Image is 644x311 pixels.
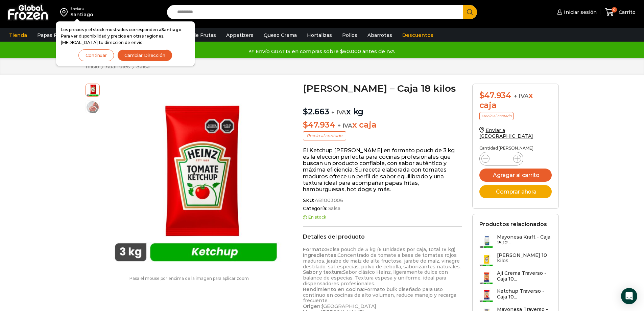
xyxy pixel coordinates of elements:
[479,288,552,303] a: Ketchup Traverso - Caja 10...
[86,276,293,281] p: Pasa el mouse por encima de la imagen para aplicar zoom
[479,127,533,139] a: Enviar a [GEOGRAPHIC_DATA]
[136,63,150,70] a: Salsa
[479,221,547,227] h2: Productos relacionados
[479,252,552,267] a: [PERSON_NAME] 10 kilos
[479,90,484,100] span: $
[303,206,462,212] span: Categoría:
[495,154,508,163] input: Product quantity
[479,169,552,182] button: Agregar al carrito
[497,234,552,246] h3: Mayonesa Kraft - Caja 15,12...
[562,9,597,16] span: Iniciar sesión
[479,112,514,120] p: Precio al contado
[303,198,462,203] span: SKU:
[303,246,326,252] strong: Formato:
[61,26,190,46] p: Los precios y el stock mostrados corresponden a . Para ver disponibilidad y precios en otras regi...
[86,63,99,70] a: Inicio
[6,29,30,42] a: Tienda
[497,252,552,264] h3: [PERSON_NAME] 10 kilos
[303,107,308,116] span: $
[303,120,308,130] span: $
[303,269,343,275] strong: Sabor y textura:
[399,29,437,42] a: Descuentos
[497,288,552,300] h3: Ketchup Traverso - Caja 10...
[174,29,219,42] a: Pulpa de Frutas
[303,215,462,220] p: En stock
[86,83,99,96] span: ketchup heinz
[105,63,130,70] a: Abarrotes
[303,303,321,309] strong: Origen:
[78,49,114,61] button: Continuar
[364,29,396,42] a: Abarrotes
[337,122,352,129] span: + IVA
[303,100,462,117] p: x kg
[621,288,637,304] div: Open Intercom Messenger
[303,120,335,130] bdi: 47.934
[161,27,182,32] strong: Santiago
[223,29,257,42] a: Appetizers
[327,206,340,212] a: Salsa
[303,107,329,116] bdi: 2.663
[303,131,346,140] p: Precio al contado
[479,270,552,285] a: Ají Crema Traverso - Caja 10...
[479,146,552,151] p: Cantidad [PERSON_NAME]
[339,29,361,42] a: Pollos
[514,93,529,99] span: + IVA
[70,6,93,11] div: Enviar a
[303,84,462,93] h1: [PERSON_NAME] – Caja 18 kilos
[34,29,71,42] a: Papas Fritas
[612,7,617,13] span: 0
[260,29,300,42] a: Queso Crema
[70,11,93,18] div: Santiago
[617,9,636,16] span: Carrito
[117,49,172,61] button: Cambiar Dirección
[303,234,462,240] h2: Detalles del producto
[463,5,477,19] button: Search button
[303,120,462,130] p: x caja
[479,90,511,100] bdi: 47.934
[497,270,552,282] h3: Ají Crema Traverso - Caja 10...
[303,252,337,258] strong: Ingredientes:
[303,286,364,292] strong: Rendimiento en cocina:
[60,6,70,18] img: address-field-icon.svg
[603,4,637,20] a: 0 Carrito
[479,91,552,110] div: x caja
[304,29,335,42] a: Hortalizas
[103,84,289,269] div: 1 / 2
[86,101,99,114] span: ketchup
[479,234,552,249] a: Mayonesa Kraft - Caja 15,12...
[303,147,462,193] p: El Ketchup [PERSON_NAME] en formato pouch de 3 kg es la elección perfecta para cocinas profesiona...
[479,185,552,198] button: Comprar ahora
[86,63,150,70] nav: Breadcrumb
[314,198,343,203] span: AB1003006
[555,5,597,19] a: Iniciar sesión
[331,109,346,116] span: + IVA
[103,84,289,269] img: ketchup heinz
